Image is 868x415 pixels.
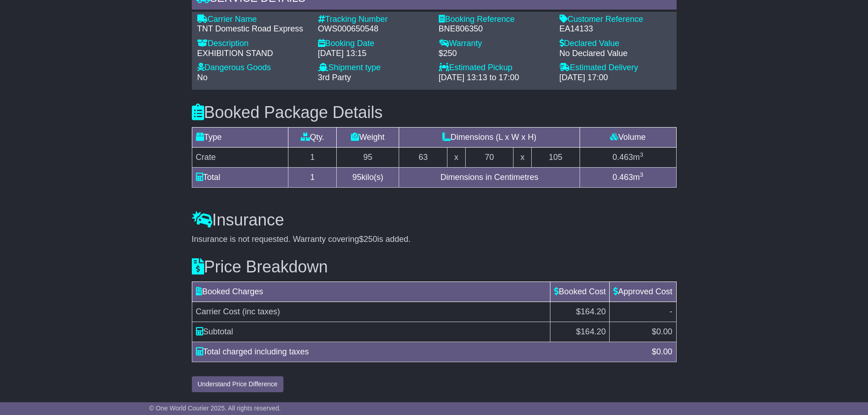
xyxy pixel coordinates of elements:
div: Dangerous Goods [197,63,309,73]
div: [DATE] 17:00 [560,73,671,83]
span: Carrier Cost [196,307,240,316]
div: $ [647,346,677,358]
span: $164.20 [576,307,606,316]
td: Total [192,168,288,188]
span: 3rd Party [318,73,351,82]
div: Estimated Pickup [439,63,550,73]
td: 105 [531,148,580,168]
div: EXHIBITION STAND [197,49,309,59]
td: Subtotal [192,322,550,342]
span: 0.463 [612,173,633,182]
div: TNT Domestic Road Express [197,24,309,34]
div: BNE806350 [439,24,550,34]
div: [DATE] 13:13 to 17:00 [439,73,550,83]
h3: Booked Package Details [192,103,677,122]
h3: Price Breakdown [192,258,677,276]
span: 0.463 [612,153,633,162]
sup: 3 [640,151,643,158]
h3: Insurance [192,211,677,229]
div: Customer Reference [560,15,671,25]
td: Qty. [288,128,337,148]
span: - [670,307,673,316]
div: Booking Date [318,39,430,49]
div: [DATE] 13:15 [318,49,430,59]
td: m [580,148,676,168]
div: $250 [439,49,550,59]
td: Dimensions in Centimetres [399,168,580,188]
td: x [514,148,531,168]
td: 95 [337,148,399,168]
td: Volume [580,128,676,148]
span: 95 [352,173,361,182]
div: No Declared Value [560,49,671,59]
td: Crate [192,148,288,168]
span: No [197,73,208,82]
button: Understand Price Difference [192,376,284,392]
td: Booked Cost [550,282,610,302]
div: EA14133 [560,24,671,34]
div: Description [197,39,309,49]
td: Booked Charges [192,282,550,302]
div: Tracking Number [318,15,430,25]
div: Carrier Name [197,15,309,25]
td: $ [610,322,676,342]
td: Type [192,128,288,148]
td: m [580,168,676,188]
span: 0.00 [656,327,672,336]
span: 0.00 [656,347,672,356]
div: Booking Reference [439,15,550,25]
td: $ [550,322,610,342]
span: © One World Courier 2025. All rights reserved. [149,405,281,412]
span: $250 [359,235,377,244]
td: 70 [465,148,514,168]
div: Total charged including taxes [191,346,647,358]
span: 164.20 [580,327,606,336]
td: Approved Cost [610,282,676,302]
div: Declared Value [560,39,671,49]
div: Warranty [439,39,550,49]
td: 1 [288,148,337,168]
td: 1 [288,168,337,188]
td: x [447,148,465,168]
div: Estimated Delivery [560,63,671,73]
td: 63 [399,148,447,168]
td: Weight [337,128,399,148]
span: (inc taxes) [242,307,280,316]
td: kilo(s) [337,168,399,188]
td: Dimensions (L x W x H) [399,128,580,148]
div: OWS000650548 [318,24,430,34]
div: Insurance is not requested. Warranty covering is added. [192,235,677,245]
div: Shipment type [318,63,430,73]
sup: 3 [640,171,643,178]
